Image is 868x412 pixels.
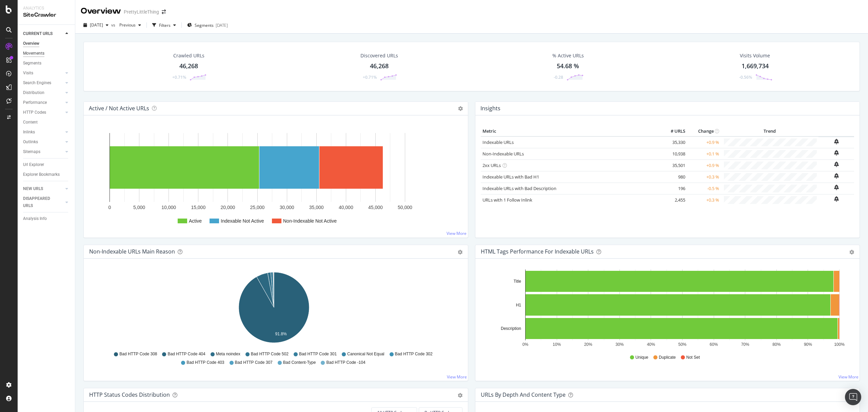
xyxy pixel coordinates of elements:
[191,205,205,210] text: 15,000
[687,126,721,136] th: Change
[660,126,687,136] th: # URLS
[216,351,240,357] span: Meta noindex
[687,171,721,183] td: +0.3 %
[162,10,166,14] div: arrow-right-arrow-left
[23,119,38,126] div: Content
[23,79,63,87] a: Search Engines
[710,342,718,347] text: 60%
[447,374,467,380] a: View More
[173,52,204,59] div: Crawled URLs
[23,161,70,168] a: Url Explorer
[647,342,655,347] text: 40%
[522,342,529,347] text: 0%
[90,22,103,28] span: 2025 Aug. 15th
[309,205,324,210] text: 35,000
[89,269,459,348] svg: A chart.
[23,185,43,192] div: NEW URLS
[660,160,687,171] td: 35,501
[686,355,700,360] span: Not Set
[481,248,594,255] div: HTML Tags Performance for Indexable URLs
[553,342,561,347] text: 10%
[740,52,770,59] div: Visits Volume
[23,215,70,222] a: Analysis Info
[89,248,175,255] div: Non-Indexable URLs Main Reason
[482,197,532,203] a: URLs with 1 Follow Inlink
[23,195,57,209] div: DISAPPEARED URLS
[741,342,749,347] text: 70%
[220,205,235,210] text: 20,000
[739,74,752,80] div: -0.56%
[557,62,579,71] div: 54.68 %
[678,342,686,347] text: 50%
[251,351,289,357] span: Bad HTTP Code 502
[660,136,687,148] td: 35,330
[23,70,63,77] a: Visits
[172,74,186,80] div: +0.71%
[23,99,47,106] div: Performance
[326,360,365,366] span: Bad HTTP Code -104
[584,342,592,347] text: 20%
[23,185,63,192] a: NEW URLS
[772,342,781,347] text: 80%
[482,174,539,180] a: Indexable URLs with Bad H1
[23,70,33,77] div: Visits
[687,136,721,148] td: +0.9 %
[615,342,624,347] text: 30%
[804,342,812,347] text: 90%
[23,109,46,116] div: HTTP Codes
[184,20,231,31] button: Segments[DATE]
[687,148,721,160] td: +0.1 %
[23,148,40,155] div: Sitemaps
[554,74,563,80] div: -0.28
[195,22,214,28] span: Segments
[23,30,53,37] div: CURRENT URLS
[133,205,145,210] text: 5,000
[482,151,524,157] a: Non-Indexable URLs
[834,342,845,347] text: 100%
[687,183,721,194] td: -0.5 %
[23,89,63,96] a: Distribution
[23,60,41,67] div: Segments
[514,279,521,284] text: Title
[89,391,170,398] div: HTTP Status Codes Distribution
[189,218,202,224] text: Active
[186,360,224,366] span: Bad HTTP Code 403
[635,355,648,360] span: Unique
[845,389,861,405] div: Open Intercom Messenger
[687,160,721,171] td: +0.9 %
[179,62,198,71] div: 46,268
[516,303,521,307] text: H1
[23,50,44,57] div: Movements
[283,218,337,224] text: Non-Indexable Not Active
[480,104,500,113] h4: Insights
[481,269,850,348] div: A chart.
[159,22,171,28] div: Filters
[834,139,839,144] div: bell-plus
[395,351,433,357] span: Bad HTTP Code 302
[458,106,463,111] i: Options
[721,126,818,136] th: Trend
[23,79,51,87] div: Search Engines
[81,20,111,31] button: [DATE]
[81,5,121,17] div: Overview
[23,50,70,57] a: Movements
[370,62,389,71] div: 46,268
[481,126,660,136] th: Metric
[23,40,70,47] a: Overview
[23,138,38,146] div: Outlinks
[216,22,228,28] div: [DATE]
[250,205,265,210] text: 25,000
[23,138,63,146] a: Outlinks
[275,332,287,336] text: 91.8%
[501,326,521,331] text: Description
[447,230,467,236] a: View More
[481,391,566,398] div: URLs by Depth and Content Type
[124,8,159,15] div: PrettyLittleThing
[839,374,859,380] a: View More
[834,185,839,190] div: bell-plus
[221,218,264,224] text: Indexable Not Active
[660,183,687,194] td: 196
[849,250,854,255] div: gear
[23,11,70,19] div: SiteCrawler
